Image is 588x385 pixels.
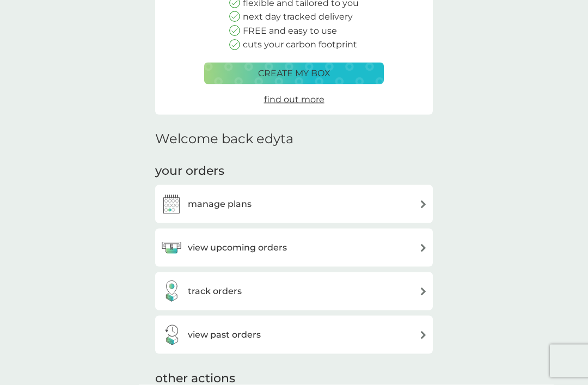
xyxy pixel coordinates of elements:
h2: Welcome back edyta [155,131,293,147]
p: FREE and easy to use [243,24,337,38]
img: arrow right [419,200,427,209]
h3: view upcoming orders [188,241,287,255]
h3: your orders [155,163,224,180]
span: find out more [264,94,324,105]
img: arrow right [419,244,427,252]
button: create my box [204,63,384,84]
a: find out more [264,93,324,107]
img: arrow right [419,288,427,296]
h3: track orders [188,284,242,298]
h3: view past orders [188,328,261,342]
img: arrow right [419,331,427,339]
p: next day tracked delivery [243,10,353,24]
h3: manage plans [188,197,252,211]
p: cuts your carbon footprint [243,38,357,52]
p: create my box [258,66,330,81]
